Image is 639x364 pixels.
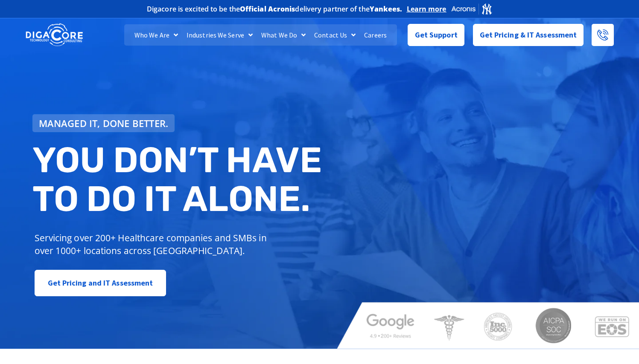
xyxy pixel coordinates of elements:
a: What We Do [257,24,310,46]
span: Get Pricing and IT Assessment [48,274,153,292]
a: Get Support [408,24,464,46]
a: Managed IT, done better. [32,114,175,132]
b: Official Acronis [240,4,295,14]
span: Managed IT, done better. [39,118,169,128]
a: Learn more [407,5,446,13]
img: Acronis [451,3,493,15]
a: Contact Us [310,24,360,46]
img: DigaCore Technology Consulting [26,23,83,47]
h2: Digacore is excited to be the delivery partner of the [147,6,403,12]
a: Get Pricing & IT Assessment [473,24,584,46]
a: Careers [360,24,391,46]
span: Get Support [415,26,458,43]
span: Get Pricing & IT Assessment [480,26,577,43]
h2: You don’t have to do IT alone. [32,141,326,219]
nav: Menu [124,24,397,46]
p: Servicing over 200+ Healthcare companies and SMBs in over 1000+ locations across [GEOGRAPHIC_DATA]. [35,231,273,257]
b: Yankees. [370,4,403,14]
a: Industries We Serve [182,24,257,46]
a: Get Pricing and IT Assessment [35,270,166,296]
a: Who We Are [130,24,182,46]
